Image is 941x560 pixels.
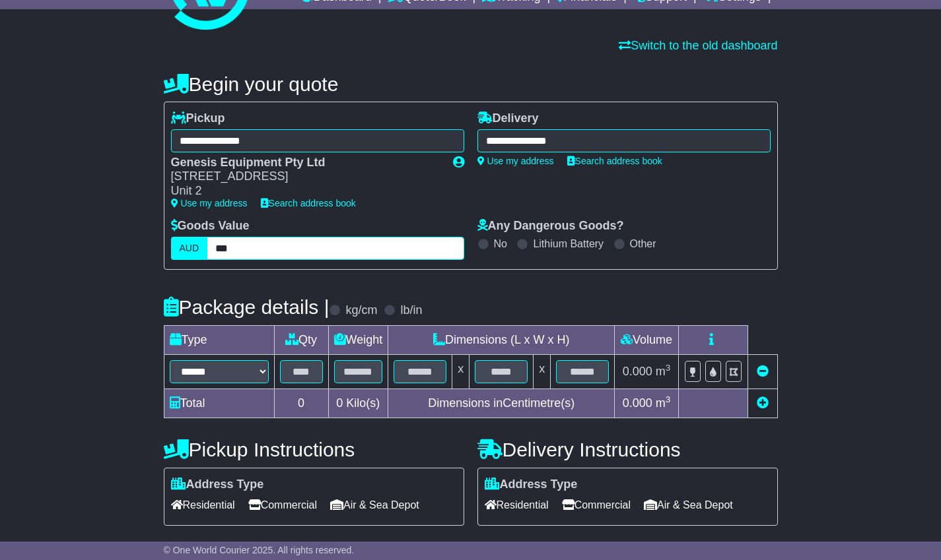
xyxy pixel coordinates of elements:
label: Pickup [171,111,225,126]
label: Goods Value [171,219,250,233]
span: Air & Sea Depot [644,495,733,515]
label: Other [630,237,656,250]
h4: Pickup Instructions [164,439,464,460]
span: Residential [485,495,549,515]
a: Switch to the old dashboard [619,39,777,52]
h4: Begin your quote [164,73,778,95]
label: lb/in [400,303,422,318]
a: Search address book [567,156,662,166]
td: Dimensions (L x W x H) [388,325,615,354]
sup: 3 [666,363,671,373]
label: kg/cm [345,303,377,318]
td: Type [164,325,274,354]
a: Add new item [757,396,769,410]
label: Any Dangerous Goods? [477,219,624,233]
td: Qty [274,325,328,354]
a: Search address book [261,198,356,208]
td: x [534,354,551,389]
span: Air & Sea Depot [330,495,419,515]
td: Volume [615,325,679,354]
a: Use my address [477,156,554,166]
td: Total [164,389,274,418]
span: m [656,365,671,378]
td: Weight [328,325,388,354]
td: Dimensions in Centimetre(s) [388,389,615,418]
label: No [494,237,507,250]
label: Address Type [171,478,264,492]
span: Commercial [562,495,631,515]
div: [STREET_ADDRESS] [171,170,440,184]
a: Use my address [171,198,248,208]
span: m [656,396,671,410]
span: Commercial [248,495,317,515]
div: Genesis Equipment Pty Ltd [171,156,440,170]
td: Kilo(s) [328,389,388,418]
label: Lithium Battery [533,237,604,250]
td: 0 [274,389,328,418]
td: x [452,354,470,389]
label: Delivery [477,111,539,126]
h4: Delivery Instructions [477,439,778,460]
h4: Package details | [164,296,330,318]
a: Remove this item [757,365,769,378]
div: Unit 2 [171,184,440,199]
sup: 3 [666,394,671,404]
label: Address Type [485,478,578,492]
label: AUD [171,237,208,260]
span: Residential [171,495,235,515]
span: 0.000 [623,365,652,378]
span: 0 [336,396,343,410]
span: 0.000 [623,396,652,410]
span: © One World Courier 2025. All rights reserved. [164,545,355,555]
